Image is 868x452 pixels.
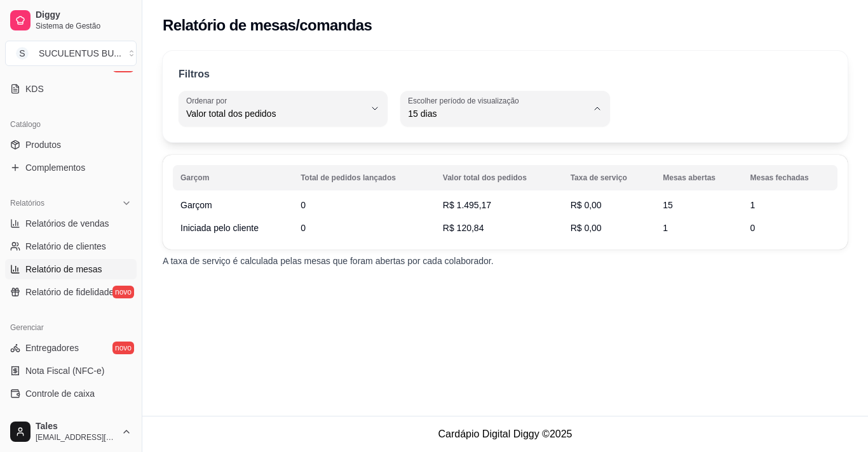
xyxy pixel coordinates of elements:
[36,21,132,31] span: Sistema de Gestão
[25,240,106,253] span: Relatório de clientes
[743,165,837,190] th: Mesas fechadas
[173,165,293,190] th: Garçom
[408,107,587,120] span: 15 dias
[25,387,95,400] span: Controle de caixa
[5,317,137,338] div: Gerenciar
[36,421,116,432] span: Tales
[25,138,61,151] span: Produtos
[163,15,372,36] h2: Relatório de mesas/comandas
[655,165,742,190] th: Mesas abertas
[293,165,435,190] th: Total de pedidos lançados
[301,223,306,233] span: 0
[25,217,109,230] span: Relatórios de vendas
[25,364,104,377] span: Nota Fiscal (NFC-e)
[301,200,306,210] span: 0
[25,410,93,423] span: Controle de fiado
[36,10,132,21] span: Diggy
[186,107,365,120] span: Valor total dos pedidos
[408,95,523,106] label: Escolher período de visualização
[16,47,29,60] span: S
[142,416,868,452] footer: Cardápio Digital Diggy © 2025
[25,263,102,276] span: Relatório de mesas
[750,223,756,233] span: 0
[179,67,210,82] p: Filtros
[663,200,673,210] span: 15
[25,286,114,298] span: Relatório de fidelidade
[5,41,137,66] button: Select a team
[186,95,231,106] label: Ordenar por
[25,83,44,95] span: KDS
[39,47,121,60] div: SUCULENTUS BU ...
[163,255,848,267] p: A taxa de serviço é calculada pelas mesas que foram abertas por cada colaborador.
[663,223,668,233] span: 1
[750,200,756,210] span: 1
[5,114,137,135] div: Catálogo
[25,342,79,354] span: Entregadores
[10,198,44,208] span: Relatórios
[180,199,212,211] span: Garçom
[25,161,85,174] span: Complementos
[180,222,259,234] span: Iniciada pelo cliente
[36,432,116,442] span: [EMAIL_ADDRESS][DOMAIN_NAME]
